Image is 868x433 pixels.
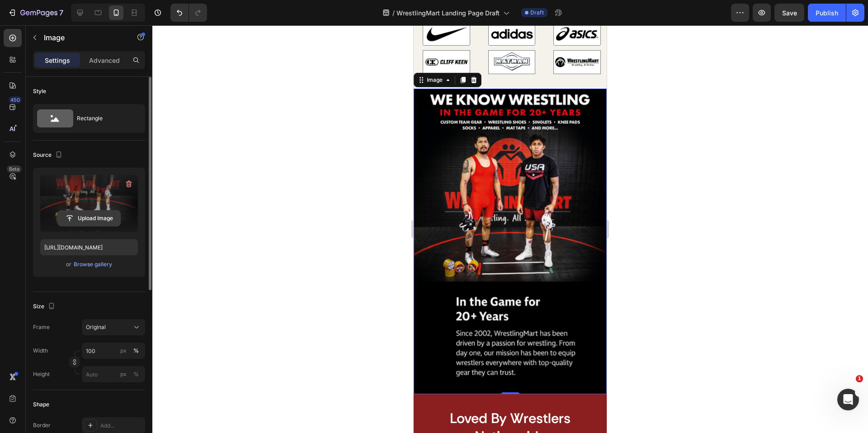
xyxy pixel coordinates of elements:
[131,369,142,380] button: px
[133,370,139,378] div: %
[33,421,51,429] div: Border
[66,259,71,270] span: or
[89,56,120,65] p: Advanced
[40,239,138,255] input: https://example.com/image.jpg
[82,343,145,359] input: px%
[82,366,145,382] input: px%
[808,4,846,22] button: Publish
[4,4,67,22] button: 7
[118,369,129,380] button: %
[59,7,63,18] p: 7
[837,389,859,410] iframe: Intercom live chat
[77,108,132,129] div: Rectangle
[856,375,863,382] span: 1
[120,370,127,378] div: px
[816,8,838,18] div: Publish
[86,323,106,331] span: Original
[392,8,395,18] span: /
[414,25,607,433] iframe: Design area
[33,400,49,409] div: Shape
[120,347,127,355] div: px
[774,4,804,22] button: Save
[33,370,50,378] label: Height
[45,56,70,65] p: Settings
[131,345,142,356] button: px
[82,319,145,335] button: Original
[33,323,50,331] label: Frame
[44,32,121,43] p: Image
[170,4,207,22] div: Undo/Redo
[33,301,57,313] div: Size
[100,422,143,430] div: Add...
[73,260,113,269] button: Browse gallery
[7,165,22,173] div: Beta
[33,347,48,355] label: Width
[11,51,31,59] div: Image
[9,96,22,104] div: 450
[396,8,500,18] span: WrestlingMart Landing Page Draft
[530,9,544,17] span: Draft
[33,87,46,95] div: Style
[57,210,121,226] button: Upload Image
[118,345,129,356] button: %
[9,25,57,49] img: image_demo.jpg
[75,25,122,49] img: image_demo.jpg
[74,260,112,268] div: Browse gallery
[133,347,139,355] div: %
[33,149,64,161] div: Source
[140,25,187,49] img: image_demo.jpg
[782,9,797,17] span: Save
